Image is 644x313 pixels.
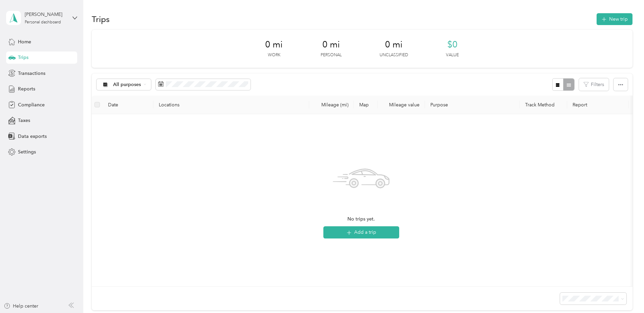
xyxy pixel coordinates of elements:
[567,96,629,114] th: Report
[18,148,36,155] span: Settings
[321,52,342,58] p: Personal
[268,52,280,58] p: Work
[380,52,408,58] p: Unclassified
[323,226,399,238] button: Add a trip
[425,96,520,114] th: Purpose
[4,302,38,310] button: Help center
[113,82,141,87] span: All purposes
[153,96,309,114] th: Locations
[354,96,378,114] th: Map
[18,117,30,124] span: Taxes
[25,11,67,18] div: [PERSON_NAME]
[385,39,403,50] span: 0 mi
[579,78,609,91] button: Filters
[378,96,425,114] th: Mileage value
[446,52,459,58] p: Value
[597,13,632,25] button: New trip
[309,96,354,114] th: Mileage (mi)
[18,101,45,108] span: Compliance
[92,16,110,23] h1: Trips
[18,54,28,61] span: Trips
[103,96,153,114] th: Date
[18,38,31,45] span: Home
[18,85,35,92] span: Reports
[18,70,45,77] span: Transactions
[447,39,457,50] span: $0
[265,39,283,50] span: 0 mi
[347,215,375,223] span: No trips yet.
[18,133,47,140] span: Data exports
[322,39,340,50] span: 0 mi
[25,20,61,24] div: Personal dashboard
[606,275,644,313] iframe: Everlance-gr Chat Button Frame
[520,96,567,114] th: Track Method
